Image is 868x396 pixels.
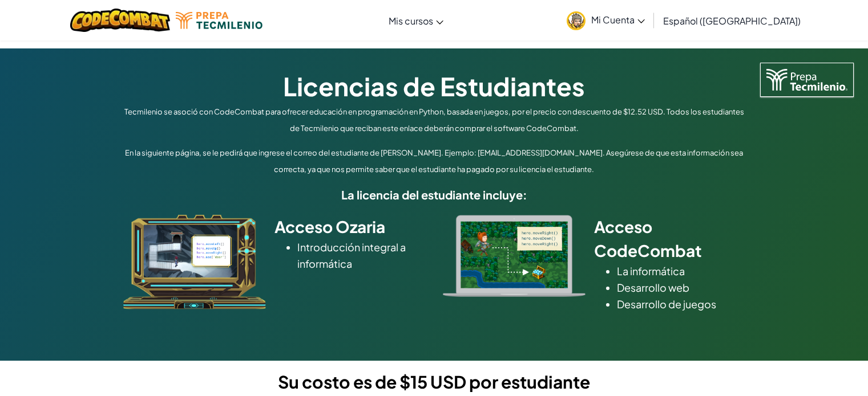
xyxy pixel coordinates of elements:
[657,5,806,36] a: Español ([GEOGRAPHIC_DATA])
[594,215,745,263] h2: Acceso CodeCombat
[760,63,854,97] img: Tecmilenio logo
[591,14,645,26] span: Mi Cuenta
[120,145,748,178] p: En la siguiente página, se le pedirá que ingrese el correo del estudiante de [PERSON_NAME]. Ejemp...
[176,12,263,29] img: Tecmilenio logo
[120,186,748,203] h5: La licencia del estudiante incluye:
[120,104,748,137] p: Tecmilenio se asoció con CodeCombat para ofrecer educación en programación en Python, basada en j...
[297,239,426,272] li: Introducción integral a informática
[561,2,651,38] a: Mi Cuenta
[120,68,748,104] h1: Licencias de Estudiantes
[274,215,426,239] h2: Acceso Ozaria
[567,11,586,30] img: avatar
[70,9,170,32] img: CodeCombat logo
[663,15,801,27] span: Español ([GEOGRAPHIC_DATA])
[383,5,449,36] a: Mis cursos
[443,215,586,297] img: type_real_code.png
[123,215,266,309] img: ozaria_acodus.png
[617,279,745,296] li: Desarrollo web
[389,15,433,27] span: Mis cursos
[617,263,745,279] li: La informática
[617,296,745,312] li: Desarrollo de juegos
